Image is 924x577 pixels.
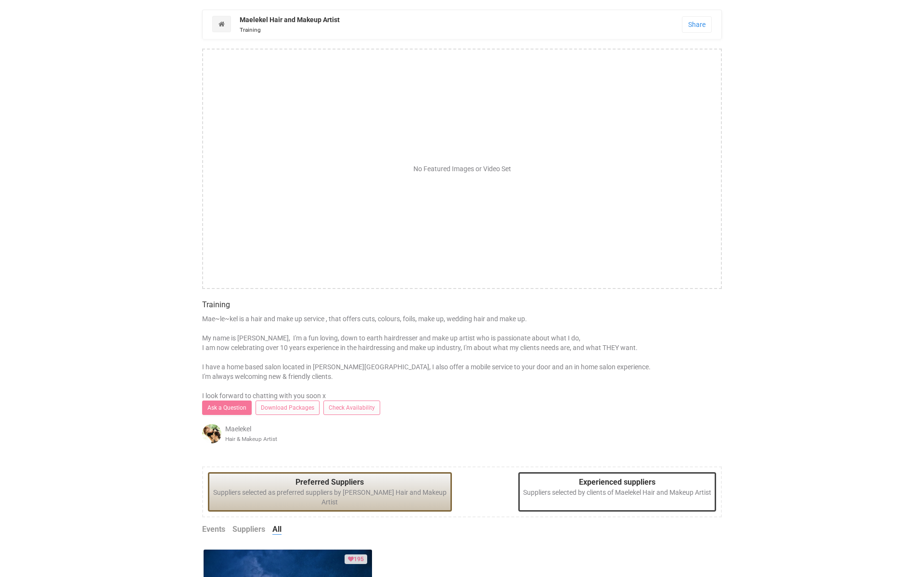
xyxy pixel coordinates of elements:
[202,372,722,401] div: I'm always welcoming new & friendly clients. I look forward to chatting with you soon x
[240,16,340,24] strong: Maelekel Hair and Makeup Artist
[202,424,375,443] div: Maelekel
[225,436,277,442] small: Hair & Makeup Artist
[518,472,716,512] div: Suppliers selected by clients of Maelekel Hair and Makeup Artist
[272,524,282,535] a: All
[413,164,511,174] div: No Featured Images or Video Set
[213,477,447,488] legend: Preferred Suppliers
[345,554,367,564] div: Loved by 195 clients or suppliers
[202,401,252,415] a: Ask a Question
[202,524,225,535] a: Events
[256,401,320,415] a: Download Packages
[208,472,452,512] div: Suppliers selected as preferred suppliers by [PERSON_NAME] Hair and Makeup Artist
[523,477,711,488] legend: Experienced suppliers
[682,16,712,33] a: Share
[232,524,265,535] a: Suppliers
[202,301,722,309] h4: Training
[240,26,261,33] small: Training
[202,352,722,372] div: I have a home based salon located in [PERSON_NAME][GEOGRAPHIC_DATA], I also offer a mobile servic...
[323,401,380,415] a: Check Availability
[202,314,722,343] div: Mae~le~kel is a hair and make up service , that offers cuts, colours, foils, make up, wedding hai...
[202,343,722,352] div: I am now celebrating over 10 years experience in the hairdressing and make up industry, I'm about...
[202,424,221,443] img: open-uri20191111-4-165fjt4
